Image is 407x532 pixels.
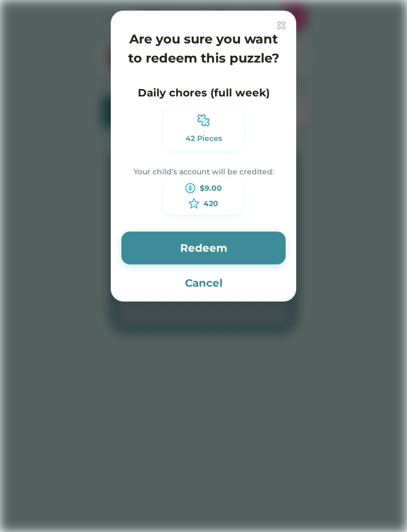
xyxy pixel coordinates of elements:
img: interface-favorite-star--reward-rating-rate-social-star-media-favorite-like-stars.svg [189,198,199,209]
h5: Daily chores (full week) [138,85,270,109]
div: $9.00 [200,183,222,194]
div: 42 Pieces [169,133,238,144]
img: interface-delete-2--remove-bold-add-button-buttons-delete.svg [277,21,286,30]
button: Redeem [121,232,286,264]
img: money-cash-dollar-coin--accounting-billing-payment-cash-coin-currency-money-finance.svg [185,183,196,193]
div: 420 [203,198,218,209]
button: Cancel [121,275,286,291]
div: Your child's account will be credited: [134,166,274,178]
h4: Are you sure you want to redeem this puzzle? [121,30,286,68]
img: programming-module-puzzle-1--code-puzzle-module-programming-plugin-piece.svg [197,114,210,127]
